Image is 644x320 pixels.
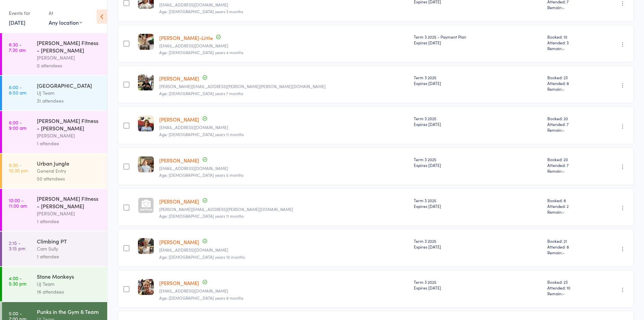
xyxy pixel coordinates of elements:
span: Attended: 7 [547,162,595,168]
span: Remain: [547,127,595,133]
span: Attended: 8 [547,80,595,86]
small: bandkmunro@gmail.com [159,2,409,7]
time: 9:30 - 10:30 pm [9,162,28,173]
span: Attended: 10 [547,285,595,291]
span: Age: [DEMOGRAPHIC_DATA] years 9 months [159,295,243,301]
span: Age: [DEMOGRAPHIC_DATA] years 11 months [159,131,244,137]
small: paul.david.morrison@gmail.com [159,84,409,89]
a: [PERSON_NAME] [159,238,199,246]
span: - [563,127,565,133]
span: Remain: [547,209,595,215]
div: Term 3 2025 [414,115,542,127]
img: image1700474775.png [138,115,154,131]
a: [PERSON_NAME]-Little [159,34,213,41]
span: - [563,86,565,92]
span: Age: [DEMOGRAPHIC_DATA] years 3 months [159,8,243,14]
small: judit.chidlow@gmail.com [159,166,409,171]
a: 6:30 -7:30 am[PERSON_NAME] Fitness - [PERSON_NAME][PERSON_NAME]0 attendees [2,33,107,75]
div: Expires [DATE] [414,121,542,127]
span: - [563,209,565,215]
img: image1708846682.png [138,279,154,295]
span: Booked: 20 [547,156,595,162]
div: Cam Sully [37,245,101,253]
div: 16 attendees [37,288,101,296]
img: image1700046406.png [138,238,154,254]
a: 10:00 -11:00 am[PERSON_NAME] Fitness - [PERSON_NAME][PERSON_NAME]1 attendee [2,189,107,231]
span: Remain: [547,4,595,10]
div: Expires [DATE] [414,40,542,45]
div: [PERSON_NAME] [37,132,101,140]
div: Expires [DATE] [414,203,542,209]
div: Expires [DATE] [414,80,542,86]
a: 8:00 -8:50 am[GEOGRAPHIC_DATA]UJ Team31 attendees [2,76,107,110]
small: ykovalyshen@gmail.com [159,125,409,130]
a: [PERSON_NAME] [159,75,199,82]
time: 8:00 - 9:00 am [9,120,26,130]
span: Booked: 20 [547,115,595,121]
div: Term 3 2025 - Payment Plan [414,34,542,45]
span: Booked: 23 [547,74,595,80]
span: Attended: 2 [547,203,595,209]
time: 4:00 - 5:30 pm [9,275,26,286]
div: 1 attendee [37,217,101,225]
a: 9:30 -10:30 pmUrban JungleGeneral Entry50 attendees [2,154,107,188]
div: UJ Team [37,280,101,288]
small: shannonhopewakefield@gmail.com [159,289,409,293]
a: [PERSON_NAME] [159,116,199,123]
div: [PERSON_NAME] Fitness - [PERSON_NAME] [37,117,101,132]
a: [PERSON_NAME] [159,279,199,286]
div: Term 3 2025 [414,238,542,250]
div: [GEOGRAPHIC_DATA] [37,82,101,89]
span: Remain: [547,45,595,51]
a: [PERSON_NAME] [159,198,199,205]
span: Age: [DEMOGRAPHIC_DATA] years 4 months [159,49,243,55]
span: Booked: 8 [547,197,595,203]
a: 8:00 -9:00 am[PERSON_NAME] Fitness - [PERSON_NAME][PERSON_NAME]1 attendee [2,111,107,153]
span: Age: [DEMOGRAPHIC_DATA] years 11 months [159,213,244,219]
time: 10:00 - 11:00 am [9,197,27,208]
span: Remain: [547,86,595,92]
time: 8:00 - 8:50 am [9,84,26,95]
span: Remain: [547,250,595,255]
span: Booked: 21 [547,238,595,244]
div: At [49,7,82,19]
div: [PERSON_NAME] [37,210,101,217]
span: - [563,168,565,174]
div: 0 attendees [37,62,101,69]
small: shannonhopewakefield@gmail.com [159,248,409,252]
div: Any location [49,19,82,26]
span: Remain: [547,168,595,174]
a: 4:00 -5:30 pmStone MonkeysUJ Team16 attendees [2,267,107,301]
div: Climbing PT [37,237,101,245]
span: Attended: 3 [547,40,595,45]
div: [PERSON_NAME] [37,54,101,62]
div: 50 attendees [37,175,101,183]
div: Stone Monkeys [37,273,101,280]
span: - [563,291,565,296]
div: [PERSON_NAME] Fitness - [PERSON_NAME] [37,195,101,210]
div: 31 attendees [37,97,101,105]
div: Events for [9,7,42,19]
a: [DATE] [9,19,25,26]
time: 6:30 - 7:30 am [9,42,26,52]
div: Term 3 2025 [414,74,542,86]
div: UJ Team [37,89,101,97]
span: Booked: 23 [547,279,595,285]
small: campbell.devlin@gmail.com [159,207,409,212]
span: Remain: [547,291,595,296]
img: image1710327059.png [138,34,154,50]
div: Term 3 2025 [414,156,542,168]
div: 1 attendee [37,140,101,147]
span: - [563,45,565,51]
div: 1 attendee [37,253,101,260]
img: image1728294609.png [138,156,154,172]
div: [PERSON_NAME] Fitness - [PERSON_NAME] [37,39,101,54]
div: Date of birth: [DEMOGRAPHIC_DATA] [153,80,220,93]
span: Attended: 8 [547,244,595,250]
span: - [563,250,565,255]
div: Expires [DATE] [414,244,542,250]
a: [PERSON_NAME] [159,157,199,164]
span: Attended: 7 [547,121,595,127]
div: Term 3 2025 [414,197,542,209]
div: Expires [DATE] [414,285,542,291]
